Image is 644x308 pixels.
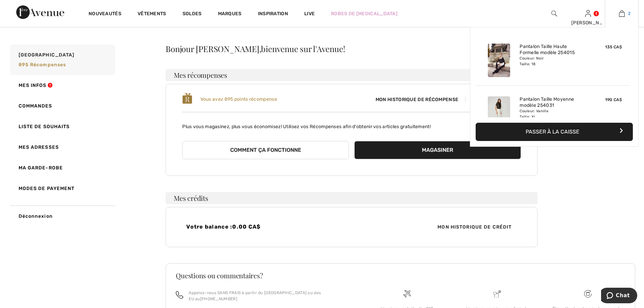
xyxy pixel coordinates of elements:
a: 2 [605,9,638,18]
span: 895 récompenses [19,62,66,68]
img: Mon panier [619,9,625,18]
a: Déconnexion [9,206,115,227]
span: 190 CA$ [605,97,622,102]
a: Live [304,10,315,17]
h3: Questions ou commentaires? [176,272,625,279]
a: Pantalon Taille Moyenne modèle 254031 [520,96,586,109]
p: Plus vous magasinez, plus vous économisez! Utilisez vos Récompenses afin d'obtenir vos articles g... [182,118,521,130]
a: Pantalon Taille Haute Formelle modèle 254015 [520,44,586,56]
span: 135 CA$ [605,45,622,49]
span: Guide d'utilisation [465,97,521,102]
a: Ma garde-robe [9,158,115,178]
img: Mes infos [585,9,591,18]
a: Se connecter [585,10,591,17]
div: [PERSON_NAME] [571,19,604,26]
span: Mon historique de crédit [432,223,517,231]
h3: Mes crédits [166,192,538,204]
button: Comment ça fonctionne [182,141,349,159]
h3: Mes récompenses [166,69,538,81]
button: Magasiner [354,141,521,159]
div: Bonjour [PERSON_NAME], [166,45,538,53]
a: Soldes [183,11,202,18]
a: Nouveautés [89,11,121,18]
a: Robes de [MEDICAL_DATA] [331,10,398,17]
a: Commandes [9,96,115,116]
img: Livraison gratuite dès 99$ [403,290,411,298]
a: Liste de souhaits [9,116,115,137]
span: Inspiration [258,11,288,18]
a: Marques [218,11,242,18]
img: call [176,291,183,299]
div: Couleur: Noir Taille: 18 [520,56,586,67]
span: bienvenue sur l'Avenue! [261,43,345,54]
button: Passer à la caisse [476,123,633,141]
span: Vous avez 895 points récompense [200,96,277,102]
img: Livraison gratuite dès 99$ [584,290,592,298]
h4: Votre balance : [186,223,348,230]
img: recherche [551,9,557,18]
a: Mes infos [9,75,115,96]
a: Vêtements [138,11,166,18]
img: Livraison promise sans frais de dédouanement surprise&nbsp;! [494,290,501,298]
a: [PHONE_NUMBER] [200,297,237,301]
span: [GEOGRAPHIC_DATA] [19,51,75,58]
span: 2 [628,10,630,17]
img: 1ère Avenue [16,5,64,19]
img: Pantalon Taille Moyenne modèle 254031 [488,96,510,130]
div: Couleur: Vanille Taille: XL [520,109,586,119]
p: Appelez-nous SANS FRAIS à partir du [GEOGRAPHIC_DATA] ou des EU au [189,290,354,302]
span: 0.00 CA$ [232,223,261,230]
span: Mon historique de récompense [370,96,464,103]
img: loyalty_logo_r.svg [182,92,192,104]
a: Modes de payement [9,178,115,199]
a: Mes adresses [9,137,115,158]
iframe: Ouvre un widget dans lequel vous pouvez chatter avec l’un de nos agents [601,288,637,305]
img: Pantalon Taille Haute Formelle modèle 254015 [488,44,510,77]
